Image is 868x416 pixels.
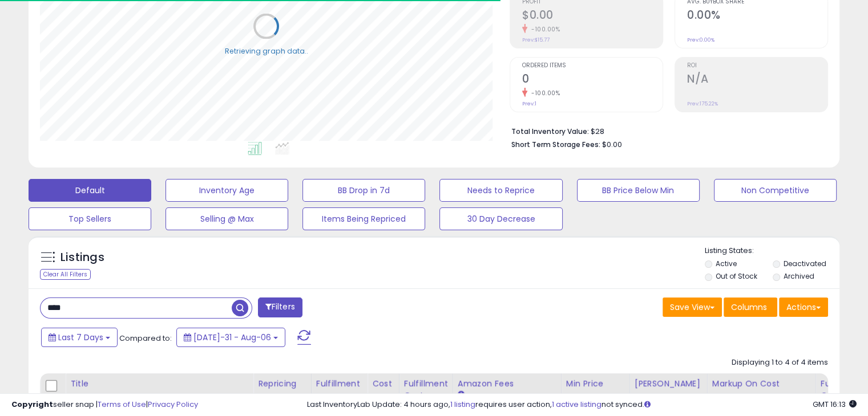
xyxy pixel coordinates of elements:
button: Top Sellers [29,207,151,230]
a: Terms of Use [98,399,146,410]
h2: N/A [687,72,827,88]
div: Cost [372,378,394,390]
strong: Copyright [11,399,53,410]
div: Fulfillment [316,378,362,390]
h2: $0.00 [522,9,663,24]
label: Deactivated [783,259,826,268]
button: Selling @ Max [165,207,288,230]
div: Title [70,378,248,390]
span: [DATE]-31 - Aug-06 [193,332,271,343]
p: Listing States: [705,246,839,256]
button: Items Being Repriced [302,207,425,230]
span: Ordered Items [522,63,663,69]
div: Displaying 1 to 4 of 4 items [732,357,828,368]
button: Default [29,179,151,202]
small: -100.00% [527,25,560,34]
div: Amazon Fees [458,378,556,390]
div: Markup on Cost [712,378,811,390]
div: Last InventoryLab Update: 4 hours ago, requires user action, not synced. [307,399,857,410]
span: Compared to: [119,333,172,344]
label: Archived [783,271,814,281]
span: $0.00 [602,139,622,150]
h2: 0 [522,72,663,88]
button: [DATE]-31 - Aug-06 [176,328,285,347]
label: Active [716,259,737,268]
div: Retrieving graph data.. [225,46,308,56]
button: BB Price Below Min [577,179,700,202]
div: [PERSON_NAME] [635,378,703,390]
span: 2025-08-14 16:13 GMT [813,399,857,410]
small: Prev: 175.22% [687,100,718,107]
div: Clear All Filters [40,269,91,280]
small: Prev: 1 [522,100,536,107]
button: Last 7 Days [41,328,118,347]
li: $28 [511,124,819,137]
div: seller snap | | [11,399,198,410]
h2: 0.00% [687,9,827,24]
small: -100.00% [527,89,560,97]
button: Filters [258,297,302,317]
div: Repricing [258,378,306,390]
button: Non Competitive [714,179,837,202]
b: Total Inventory Value: [511,127,589,136]
a: 1 listing [450,399,475,410]
button: Actions [779,297,828,317]
h5: Listings [60,250,104,266]
button: Needs to Reprice [439,179,562,202]
button: 30 Day Decrease [439,207,562,230]
div: Fulfillment Cost [404,378,448,402]
small: Prev: $15.77 [522,36,550,43]
b: Short Term Storage Fees: [511,140,600,149]
span: ROI [687,63,827,69]
div: Min Price [566,378,625,390]
a: Privacy Policy [148,399,198,410]
button: Columns [724,297,777,317]
button: BB Drop in 7d [302,179,425,202]
span: Columns [731,301,767,313]
span: Last 7 Days [58,332,103,343]
button: Inventory Age [165,179,288,202]
label: Out of Stock [716,271,757,281]
a: 1 active listing [552,399,601,410]
div: Fulfillable Quantity [821,378,860,402]
small: Prev: 0.00% [687,36,714,43]
button: Save View [663,297,722,317]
